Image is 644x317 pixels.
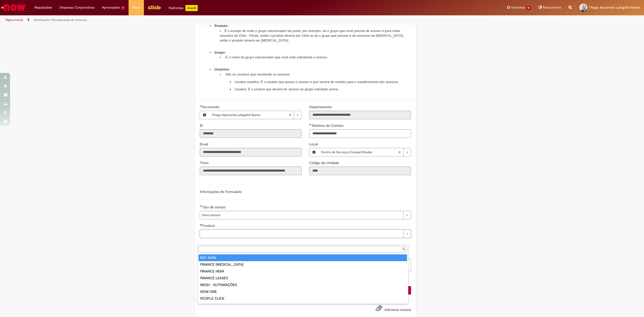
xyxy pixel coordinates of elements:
div: NOW ONE [198,288,407,295]
div: PEOPLE CLICK [198,295,407,302]
div: PEOPLE LUPI [198,302,407,309]
div: FINANCE LEASES [198,275,407,282]
div: FINANCE [MEDICAL_DATA] [198,261,407,268]
div: FINANCE HERA [198,268,407,275]
ul: Produto [197,253,408,304]
div: BSC NOW [198,254,407,261]
div: MESH - AUTOMAÇÕES [198,282,407,288]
